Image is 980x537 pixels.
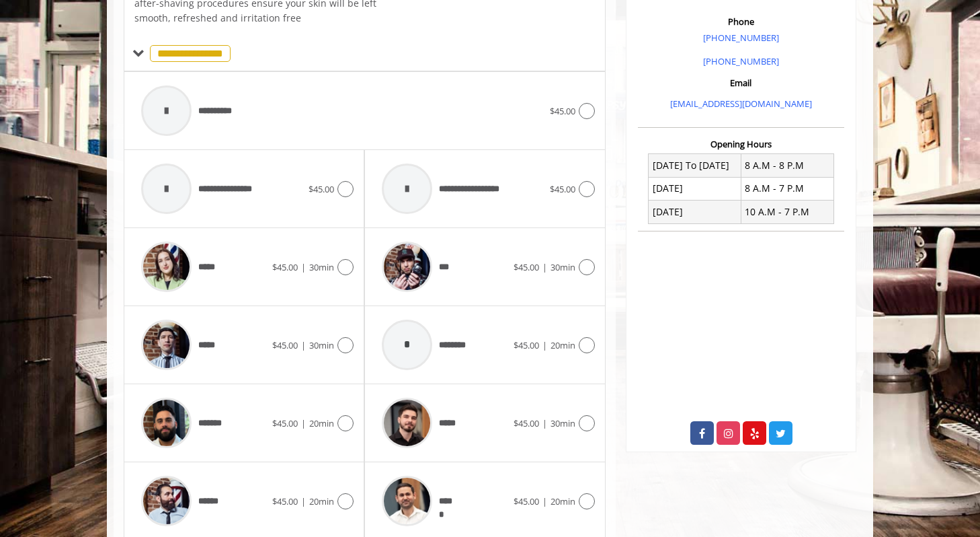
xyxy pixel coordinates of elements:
[550,261,575,273] span: 30min
[638,139,844,149] h3: Opening Hours
[309,261,334,273] span: 30min
[641,17,841,26] h3: Phone
[514,261,539,273] span: $45.00
[309,495,334,507] span: 20min
[741,154,833,177] td: 8 A.M - 8 P.M
[542,339,547,351] span: |
[542,261,547,273] span: |
[301,417,306,429] span: |
[741,177,833,200] td: 8 A.M - 7 P.M
[542,495,547,507] span: |
[550,183,575,195] span: $45.00
[649,154,741,177] td: [DATE] To [DATE]
[542,417,547,429] span: |
[641,78,841,87] h3: Email
[309,339,334,351] span: 30min
[301,261,306,273] span: |
[301,339,306,351] span: |
[703,32,779,44] a: [PHONE_NUMBER]
[309,417,334,429] span: 20min
[309,183,334,195] span: $45.00
[301,495,306,507] span: |
[550,339,575,351] span: 20min
[272,261,298,273] span: $45.00
[272,339,298,351] span: $45.00
[649,177,741,200] td: [DATE]
[550,105,575,117] span: $45.00
[550,495,575,507] span: 20min
[272,495,298,507] span: $45.00
[649,201,741,223] td: [DATE]
[514,339,539,351] span: $45.00
[514,495,539,507] span: $45.00
[272,417,298,429] span: $45.00
[703,55,779,67] a: [PHONE_NUMBER]
[741,201,833,223] td: 10 A.M - 7 P.M
[670,98,812,110] a: [EMAIL_ADDRESS][DOMAIN_NAME]
[550,417,575,429] span: 30min
[514,417,539,429] span: $45.00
